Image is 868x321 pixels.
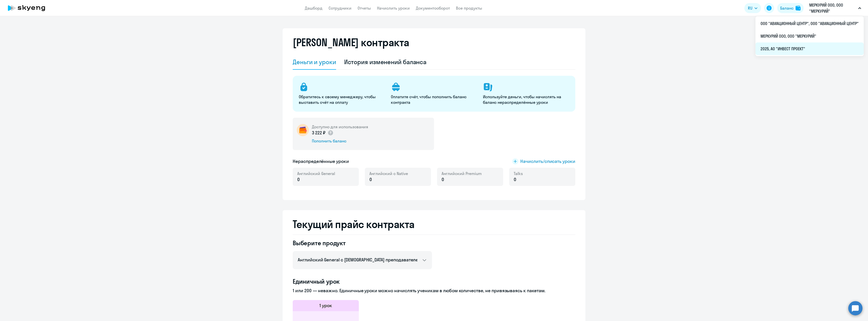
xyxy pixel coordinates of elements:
button: МЕРКУРИЙ ООО, ООО "МЕРКУРИЙ" [807,2,864,14]
p: Обратитесь к своему менеджеру, чтобы выставить счёт на оплату [299,94,385,105]
p: МЕРКУРИЙ ООО, ООО "МЕРКУРИЙ" [809,2,856,14]
h5: Доступно для использования [312,124,368,130]
button: RU [744,3,761,13]
a: Дашборд [305,6,322,11]
h5: Нераспределённые уроки [293,158,349,165]
a: Документооборот [416,6,450,11]
span: RU [748,5,752,11]
p: 3 222 ₽ [312,130,334,136]
a: Сотрудники [329,6,351,11]
p: Используйте деньги, чтобы начислять на баланс нераспределённые уроки [483,94,569,105]
div: История изменений баланса [344,58,427,66]
span: Начислить/списать уроки [520,158,575,165]
span: 0 [369,176,372,183]
span: Английский с Native [369,171,408,176]
p: Оплатите счёт, чтобы пополнить баланс контракта [391,94,477,105]
div: Пополнить баланс [312,138,368,144]
button: Балансbalance [777,3,804,13]
span: 0 [297,176,300,183]
div: Деньги и уроки [293,58,336,66]
a: Начислить уроки [377,6,410,11]
h4: Единичный урок [293,277,575,285]
h2: Текущий прайс контракта [293,218,575,230]
span: 0 [442,176,444,183]
img: balance [796,6,801,11]
a: Все продукты [456,6,482,11]
span: Английский Premium [442,171,482,176]
span: 0 [514,176,516,183]
p: 1 или 200 — неважно. Единичные уроки можно начислять ученикам в любом количестве, не привязываясь... [293,287,575,294]
img: wallet-circle.png [297,124,309,136]
h4: Выберите продукт [293,239,432,247]
h2: [PERSON_NAME] контракта [293,36,409,48]
span: Talks [514,171,523,176]
h5: 1 урок [319,302,332,309]
div: Баланс [780,5,794,11]
span: Английский General [297,171,335,176]
ul: RU [755,16,864,56]
a: Отчеты [358,6,371,11]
